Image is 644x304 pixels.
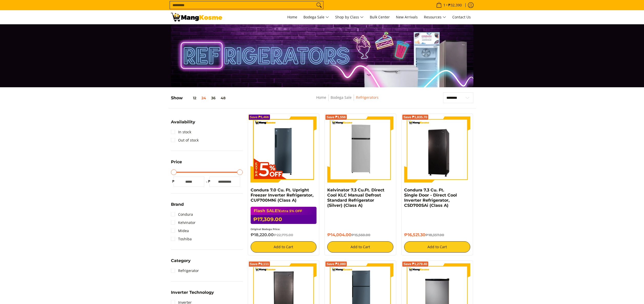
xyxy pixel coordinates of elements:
[251,116,317,182] img: Condura 7.0 Cu. Ft. Upright Freezer Inverter Refrigerator, CUF700MNi (Class A)
[421,10,449,24] a: Resources
[171,160,182,164] span: Price
[450,10,473,24] a: Contact Us
[171,202,184,210] summary: Open
[351,233,370,237] del: ₱15,560.00
[303,14,329,20] span: Bodega Sale
[199,96,209,100] button: 24
[443,3,446,7] span: 1
[171,120,195,128] summary: Open
[171,267,199,275] a: Refrigerator
[171,290,214,298] summary: Open
[327,241,393,253] button: Add to Cart
[171,179,176,184] span: ₱
[171,120,195,124] span: Availability
[326,263,346,266] span: Save ₱2,080
[171,290,214,295] span: Inverter Technology
[356,95,379,100] a: Refrigerators
[171,235,192,243] a: Toshiba
[287,15,297,19] span: Home
[396,15,418,19] span: New Arrivals
[171,259,191,267] summary: Open
[327,188,384,208] a: Kelvinator 7.3 Cu.Ft. Direct Cool KLC Manual Defrost Standard Refrigerator (Silver) (Class A)
[393,10,420,24] a: New Arrivals
[435,2,463,8] span: •
[251,215,317,224] h6: ₱17,309.00
[403,263,427,266] span: Save ₱1,279.40
[326,116,346,119] span: Save ₱1,556
[251,228,280,231] small: Original Bodega Price:
[424,14,446,20] span: Resources
[207,179,212,184] span: ₱
[251,188,313,203] a: Condura 7.0 Cu. Ft. Upright Freezer Inverter Refrigerator, CUF700MNi (Class A)
[404,241,470,253] button: Add to Cart
[251,241,317,253] button: Add to Cart
[447,3,463,7] span: ₱32,390
[327,232,393,237] h6: ₱14,004.00
[404,117,470,182] img: Condura 7.3 Cu. Ft. Single Door - Direct Cool Inverter Refrigerator, CSD700SAi (Class A)
[370,15,390,19] span: Bulk Center
[425,233,444,237] del: ₱18,357.00
[227,10,473,24] nav: Main Menu
[274,233,293,237] del: ₱22,775.00
[316,95,326,100] a: Home
[171,13,222,21] img: Bodega Sale Refrigerator l Mang Kosme: Home Appliances Warehouse Sale
[331,95,352,100] a: Bodega Sale
[218,96,228,100] button: 48
[171,202,184,207] span: Brand
[250,263,269,266] span: Save ₱9,111
[333,10,366,24] a: Shop by Class
[327,116,393,182] img: Kelvinator 7.3 Cu.Ft. Direct Cool KLC Manual Defrost Standard Refrigerator (Silver) (Class A)
[171,227,189,235] a: Midea
[403,116,427,119] span: Save ₱1,835.70
[452,15,471,19] span: Contact Us
[171,95,228,101] h5: Show
[404,188,457,208] a: Condura 7.3 Cu. Ft. Single Door - Direct Cool Inverter Refrigerator, CSD700SAi (Class A)
[171,160,182,168] summary: Open
[171,210,193,219] a: Condura
[183,96,199,100] button: 12
[335,14,364,20] span: Shop by Class
[315,1,323,9] button: Search
[250,116,269,119] span: Save ₱5,466
[209,96,218,100] button: 36
[171,259,191,263] span: Category
[404,232,470,237] h6: ₱16,521.30
[171,136,199,144] a: Out of stock
[367,10,392,24] a: Bulk Center
[251,232,317,237] h6: ₱18,220.00
[301,10,332,24] a: Bodega Sale
[171,219,196,227] a: Kelvinator
[285,10,300,24] a: Home
[171,128,191,136] a: In stock
[279,94,416,106] nav: Breadcrumbs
